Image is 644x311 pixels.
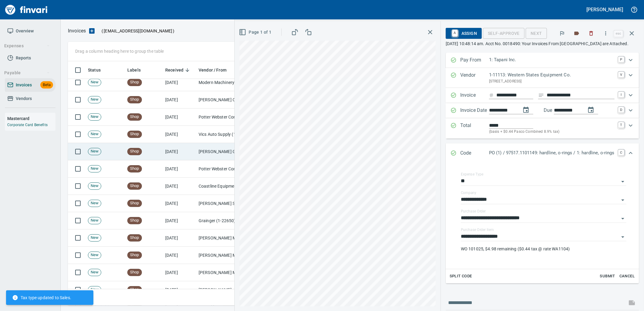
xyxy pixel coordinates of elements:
td: [PERSON_NAME] Supply Company (1-10645) [196,195,257,212]
a: C [618,149,624,155]
button: Open [619,233,627,241]
span: New [88,166,101,172]
a: T [618,122,624,128]
td: [PERSON_NAME] <[PERSON_NAME][EMAIL_ADDRESS][DOMAIN_NAME]> [196,281,257,299]
span: Shop [128,79,142,85]
span: Invoices [16,81,32,89]
div: Expand [446,53,639,68]
td: [DATE] [163,281,196,299]
span: Beta [40,82,53,89]
td: Vics Auto Supply (1-38319) [196,126,257,143]
p: Pay From [460,56,489,64]
td: [DATE] [163,264,196,281]
span: Vendors [16,95,32,102]
span: New [88,97,101,102]
label: Company [461,191,477,195]
button: Page 1 of 1 [238,27,274,38]
td: Modern Machinery Co Inc (1-10672) [196,74,257,91]
p: PO (1) / 97517.1101149: hardline, o-rings / 1: hardline, o-rings [489,149,615,156]
span: Shop [128,183,142,189]
a: Overview [5,24,55,38]
button: More [599,27,612,40]
button: Submit [598,272,617,281]
a: V [618,72,624,78]
span: Status [88,66,109,74]
button: Open [619,214,627,223]
div: Expand [446,143,639,163]
span: New [88,287,101,293]
td: [DATE] [163,143,196,160]
a: esc [614,30,623,37]
label: Purchase Order [461,210,486,213]
td: [PERSON_NAME] Machinery Co (1-10794) [196,247,257,264]
button: Payable [2,67,52,79]
span: New [88,235,101,241]
button: Open [619,196,627,204]
span: Shop [128,218,142,223]
button: [PERSON_NAME] [585,5,625,14]
a: D [618,107,624,113]
label: Expense Type [461,173,483,176]
p: [DATE] 10:48:14 am. Acct No. 0018490: Your Invoices From [GEOGRAPHIC_DATA] are Attached. [446,41,639,47]
span: Shop [128,287,142,293]
button: Open [619,177,627,186]
span: Split Code [450,273,472,280]
td: [DATE] [163,109,196,126]
span: Shop [128,269,142,275]
svg: Invoice description [538,92,544,98]
span: New [88,131,101,137]
button: change date [519,103,533,117]
h6: Mastercard [7,115,55,122]
div: Expand [446,118,639,139]
span: New [88,200,101,206]
td: [DATE] [163,247,196,264]
span: Reports [16,54,31,62]
span: New [88,114,101,120]
span: Shop [128,131,142,137]
td: [DATE] [163,126,196,143]
p: 1-11113: Western States Equipment Co. [489,72,615,79]
td: [PERSON_NAME] Oil Co Inc (1-38025) [196,91,257,109]
span: New [88,79,101,85]
td: [PERSON_NAME] Machinery Co (1-10794) [196,229,257,247]
span: Overview [16,27,34,35]
p: (basis + $0.44 Pasco Combined 8.9% tax) [489,129,615,135]
span: This records your message into the invoice and notifies anyone mentioned [625,296,639,310]
a: Reports [5,51,55,65]
span: Received [165,66,183,74]
span: Shop [128,252,142,258]
span: Shop [128,166,142,172]
span: Cancel [619,273,635,280]
td: [PERSON_NAME] Machinery Co (1-10794) [196,264,257,281]
span: Expenses [4,42,50,50]
span: [EMAIL_ADDRESS][DOMAIN_NAME] [103,28,173,34]
a: Vendors [5,92,55,105]
span: Shop [128,114,142,120]
span: Assign [451,28,477,38]
p: 1: Tapani Inc. [489,56,615,63]
span: Payable [4,69,50,77]
span: Received [165,66,191,74]
label: Purchase Order Item [461,228,494,232]
p: [STREET_ADDRESS] [489,79,615,85]
div: Expand [446,68,639,88]
td: [DATE] [163,91,196,109]
span: Tax type updated to Sales. [12,295,71,301]
div: Expand [446,163,639,283]
span: Status [88,66,101,74]
button: Cancel [617,272,637,281]
img: Finvari [4,2,49,17]
p: ( ) [98,28,175,34]
span: Page 1 of 1 [240,28,271,36]
span: Labels [127,66,141,74]
td: [DATE] [163,160,196,178]
td: [DATE] [163,74,196,91]
span: Shop [128,200,142,206]
td: [DATE] [163,195,196,212]
td: [DATE] [163,212,196,229]
a: A [452,30,458,36]
span: Close invoice [612,26,639,41]
a: InvoicesBeta [5,78,55,92]
p: Due [544,107,572,114]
